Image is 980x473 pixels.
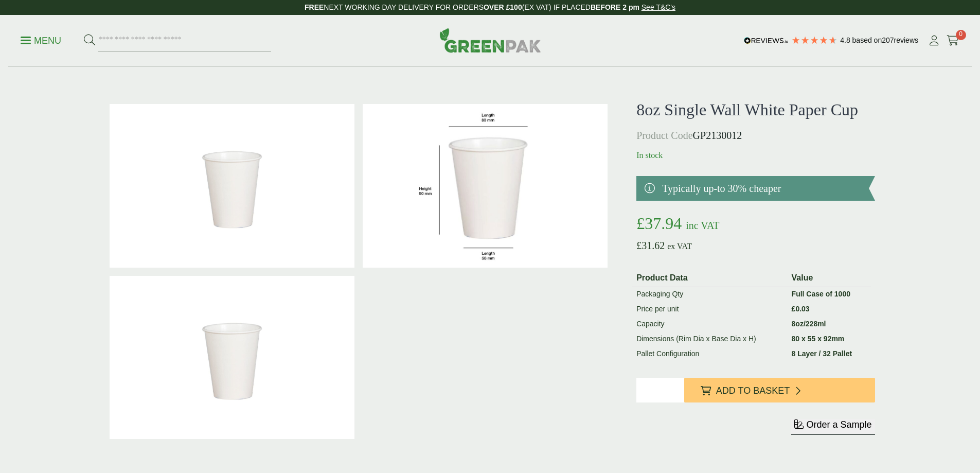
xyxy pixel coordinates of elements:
p: In stock [636,149,875,162]
span: 4.8 [840,36,852,44]
p: Menu [21,34,61,47]
img: 8oz Single Wall White Paper Cup 0 [110,104,354,268]
strong: 8oz/228ml [792,320,826,328]
div: 4.79 Stars [791,36,838,45]
span: Product Code [636,130,692,141]
span: 0 [956,30,966,40]
td: Packaging Qty [632,287,787,302]
a: 0 [947,33,959,48]
button: Add to Basket [684,378,875,402]
span: Order a Sample [806,419,871,430]
td: Capacity [632,317,787,331]
img: REVIEWS.io [744,37,789,44]
i: My Account [928,36,940,46]
strong: 8 Layer / 32 Pallet [792,349,852,358]
strong: BEFORE 2 pm [591,3,639,11]
strong: Full Case of 1000 [792,290,850,298]
img: GreenPak Supplies [439,28,541,52]
span: £ [636,240,642,251]
bdi: 31.62 [636,240,665,251]
img: 8oz Single Wall White Paper Cup Full Case Of 0 [110,276,354,440]
span: inc VAT [686,220,719,231]
span: Based on [852,36,882,44]
span: ex VAT [667,242,692,251]
button: Order a Sample [791,419,875,435]
td: Price per unit [632,302,787,317]
i: Cart [947,36,959,46]
td: Pallet Configuration [632,346,787,361]
th: Product Data [632,270,787,287]
th: Value [788,270,871,287]
span: Add to Basket [716,386,790,397]
span: £ [636,214,645,233]
img: WhiteCup_8oz [363,104,608,268]
span: £ [792,305,796,313]
td: Dimensions (Rim Dia x Base Dia x H) [632,331,787,346]
strong: FREE [305,3,324,11]
h1: 8oz Single Wall White Paper Cup [636,100,875,119]
span: 207 [882,36,894,44]
bdi: 37.94 [636,214,682,233]
strong: 80 x 55 x 92mm [792,335,845,343]
bdi: 0.03 [792,305,810,313]
span: reviews [894,36,918,44]
a: Menu [21,34,61,45]
p: GP2130012 [636,128,875,143]
a: See T&C's [642,3,675,11]
strong: OVER £100 [484,3,522,11]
